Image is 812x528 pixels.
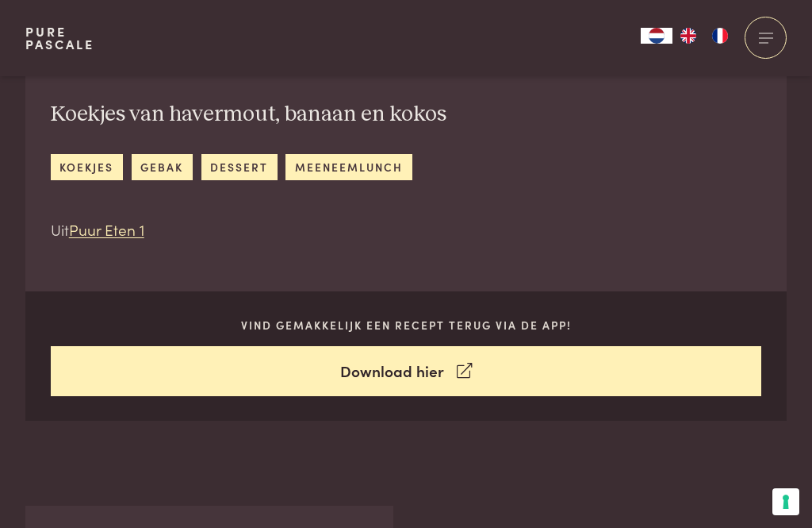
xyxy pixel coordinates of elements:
button: Uw voorkeuren voor toestemming voor trackingtechnologieën [772,488,799,515]
ul: Language list [672,28,736,44]
a: koekjes [51,154,123,180]
a: Puur Eten 1 [69,218,144,240]
a: dessert [201,154,278,180]
p: Vind gemakkelijk een recept terug via de app! [51,317,762,333]
a: NL [641,28,672,44]
p: Uit [51,218,446,241]
a: EN [672,28,704,44]
a: FR [704,28,736,44]
aside: Language selected: Nederlands [641,28,736,44]
h2: Koekjes van havermout, banaan en kokos [51,101,446,129]
a: gebak [132,154,193,180]
a: PurePascale [25,25,94,51]
a: meeneemlunch [285,154,412,180]
a: Download hier [51,346,762,396]
div: Language [641,28,672,44]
